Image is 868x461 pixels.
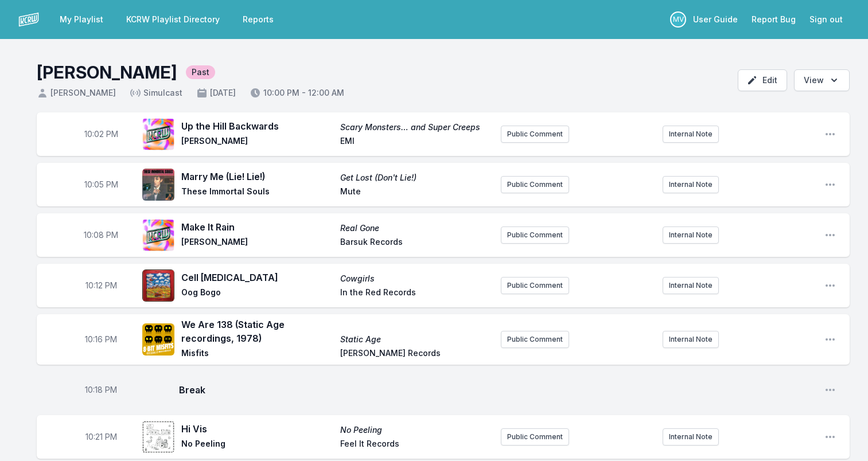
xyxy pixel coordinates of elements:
button: Open options [794,69,850,91]
button: Open playlist item options [824,334,836,345]
span: Barsuk Records [340,236,492,250]
span: Timestamp [85,334,117,345]
span: Timestamp [84,128,118,140]
button: Internal Note [663,277,719,294]
a: Reports [236,9,281,30]
span: Mute [340,186,492,200]
span: [PERSON_NAME] Records [340,347,492,361]
h1: [PERSON_NAME] [37,62,177,83]
span: Simulcast [130,87,182,99]
span: Scary Monsters… and Super Creeps [340,122,492,133]
span: Static Age [340,334,492,345]
button: Open playlist item options [824,179,836,190]
span: Up the Hill Backwards [181,119,333,133]
img: Static Age [142,323,174,355]
span: Misfits [181,347,333,361]
span: These Immortal Souls [181,186,333,200]
span: Timestamp [85,384,117,396]
button: Open playlist item options [824,280,836,291]
span: [PERSON_NAME] [181,135,333,149]
button: Internal Note [663,176,719,193]
span: In the Red Records [340,287,492,300]
span: Timestamp [85,280,117,291]
span: [PERSON_NAME] [37,87,116,99]
button: Open playlist item options [824,128,836,140]
span: [PERSON_NAME] [181,236,333,250]
span: Cell [MEDICAL_DATA] [181,271,333,284]
button: Internal Note [663,126,719,143]
button: Open playlist item options [824,229,836,241]
span: No Peeling [340,424,492,436]
span: Hi Vis [181,422,333,436]
button: Public Comment [501,428,569,446]
button: Open playlist item options [824,384,836,396]
span: Real Gone [340,222,492,234]
button: Internal Note [663,428,719,446]
span: Feel It Records [340,438,492,452]
button: Public Comment [501,226,569,244]
span: Marry Me (Lie! Lie!) [181,170,333,183]
span: [DATE] [196,87,236,99]
button: Public Comment [501,176,569,193]
img: Scary Monsters… and Super Creeps [142,118,174,150]
span: Timestamp [85,431,117,443]
img: Real Gone [142,219,174,251]
button: Edit [738,69,787,91]
span: Get Lost (Don't Lie!) [340,172,492,183]
span: Timestamp [84,179,118,190]
a: KCRW Playlist Directory [119,9,227,30]
button: Internal Note [663,331,719,348]
a: User Guide [686,9,745,30]
button: Sign out [803,9,850,30]
span: Oog Bogo [181,287,333,300]
span: Timestamp [84,229,118,241]
img: No Peeling [142,421,174,453]
span: Cowgirls [340,273,492,284]
span: No Peeling [181,438,333,452]
span: 10:00 PM - 12:00 AM [250,87,344,99]
span: Make It Rain [181,220,333,234]
img: Cowgirls [142,269,174,302]
span: Break [179,383,815,397]
p: Michael Vogel [670,11,686,28]
img: logo-white-87cec1fa9cbef997252546196dc51331.png [18,9,39,30]
button: Public Comment [501,331,569,348]
button: Public Comment [501,277,569,294]
span: EMI [340,135,492,149]
button: Open playlist item options [824,431,836,443]
img: Get Lost (Don't Lie!) [142,169,174,201]
button: Public Comment [501,126,569,143]
a: Report Bug [745,9,803,30]
span: We Are 138 (Static Age recordings, 1978) [181,318,333,345]
button: Internal Note [663,226,719,244]
a: My Playlist [53,9,110,30]
span: Past [186,65,215,79]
